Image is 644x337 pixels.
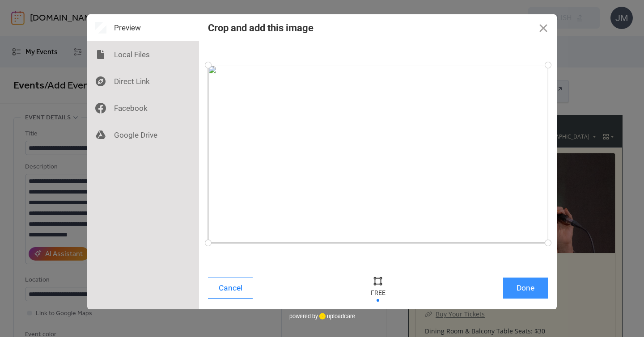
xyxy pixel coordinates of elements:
div: Crop and add this image [208,22,314,34]
a: uploadcare [318,313,355,320]
div: Direct Link [87,68,199,95]
div: Facebook [87,95,199,122]
button: Done [503,278,548,299]
div: Google Drive [87,122,199,148]
button: Close [530,14,557,41]
div: powered by [289,309,355,323]
button: Cancel [208,278,253,299]
div: Preview [87,14,199,41]
div: Local Files [87,41,199,68]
